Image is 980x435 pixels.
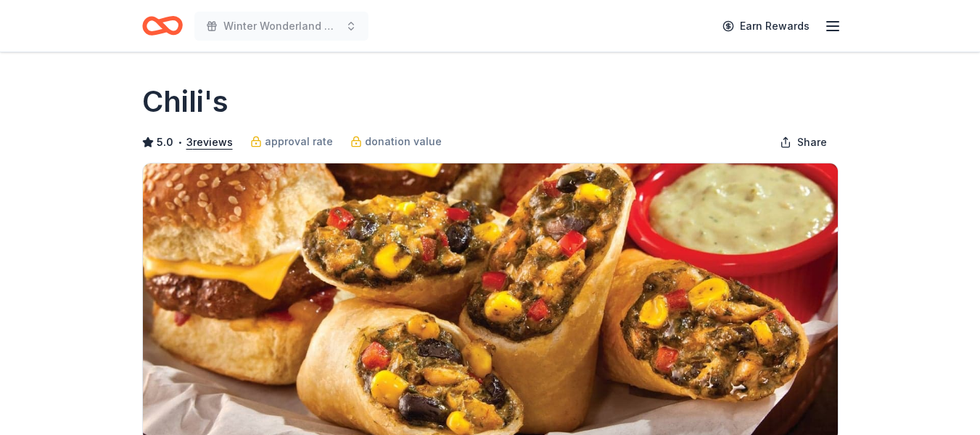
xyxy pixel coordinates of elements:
[797,134,827,151] span: Share
[223,17,339,35] span: Winter Wonderland Charity Gala
[142,9,183,43] a: Home
[186,134,233,151] button: 3reviews
[350,133,442,150] a: donation value
[265,133,333,150] span: approval rate
[142,81,228,122] h1: Chili's
[365,133,442,150] span: donation value
[194,12,368,41] button: Winter Wonderland Charity Gala
[157,134,173,151] span: 5.0
[714,13,818,39] a: Earn Rewards
[250,133,333,150] a: approval rate
[177,137,182,148] span: •
[768,128,839,157] button: Share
